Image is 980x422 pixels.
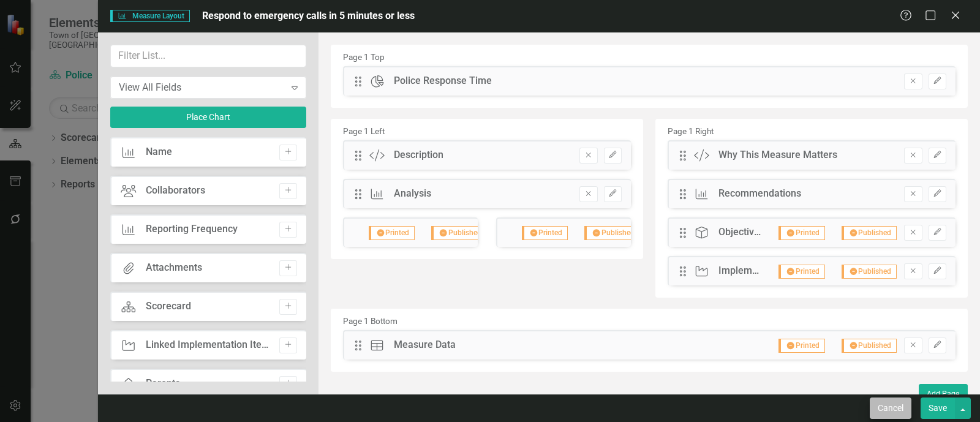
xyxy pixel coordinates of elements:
div: Description [394,148,443,162]
small: Page 1 Top [343,52,385,62]
div: Collaborators [146,184,205,198]
span: Published [842,265,897,279]
button: Place Chart [110,107,306,128]
div: View All Fields [119,80,285,94]
span: Printed [369,226,415,240]
input: Filter List... [110,45,306,67]
div: Name [146,145,172,159]
span: Published [842,226,897,240]
span: Printed [522,226,568,240]
span: Printed [778,226,824,240]
div: Recommendations [718,187,801,201]
div: Objectives [718,225,763,239]
small: Page 1 Bottom [343,316,398,326]
button: Save [921,398,955,419]
div: Implementation Items [718,264,763,278]
span: Printed [778,265,824,279]
small: Page 1 Right [668,126,714,136]
button: Add Page [919,384,968,404]
div: Attachments [146,261,202,275]
div: Analysis [394,187,431,201]
span: Published [584,226,639,240]
div: Parents [146,377,180,391]
div: Scorecard [146,300,191,314]
span: Printed [778,339,824,353]
small: Page 1 Left [343,126,385,136]
div: Police Response Time [394,74,492,88]
span: Published [431,226,486,240]
div: Reporting Frequency [146,222,238,236]
div: Why This Measure Matters [718,148,837,162]
span: Published [842,339,897,353]
div: Measure Data [394,338,456,352]
span: Measure Layout [110,10,190,22]
button: Cancel [870,398,911,419]
div: Linked Implementation Items [146,338,273,352]
span: Respond to emergency calls in 5 minutes or less [202,10,415,21]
